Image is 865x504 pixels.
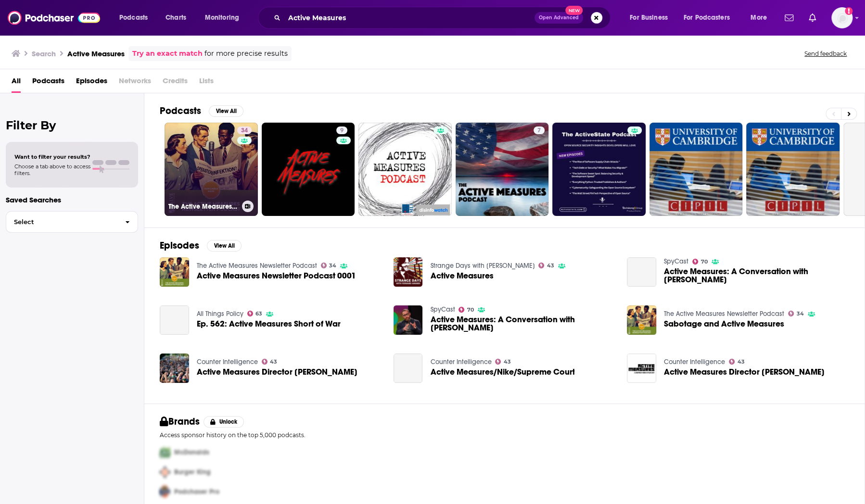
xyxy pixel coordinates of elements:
[340,126,343,136] span: 9
[255,312,262,316] span: 63
[539,15,579,20] span: Open Advanced
[495,359,511,365] a: 43
[430,305,455,314] a: SpyCast
[160,257,189,287] img: Active Measures Newsletter Podcast 0001
[165,123,258,216] a: 34The Active Measures Newsletter Podcast
[321,263,337,268] a: 34
[430,315,615,332] a: Active Measures: A Conversation with Thomas Rid
[204,48,288,59] span: for more precise results
[284,10,534,25] input: Search podcasts, credits, & more...
[174,488,219,496] span: Podchaser Pro
[174,468,211,476] span: Burger King
[664,257,688,265] a: SpyCast
[801,50,850,58] button: Send feedback
[6,211,138,233] button: Select
[241,126,248,136] span: 34
[788,311,804,316] a: 34
[430,368,574,376] a: Active Measures/Nike/Supreme Court
[458,307,474,313] a: 70
[8,9,100,27] img: Podchaser - Follow, Share and Rate Podcasts
[738,360,745,364] span: 43
[160,305,189,335] a: Ep. 562: Active Measures Short of War
[831,7,852,28] span: Logged in as WE_Broadcast
[831,7,852,28] button: Show profile menu
[267,7,620,29] div: Search podcasts, credits, & more...
[677,10,744,25] button: open menu
[163,73,188,93] span: Credits
[744,10,779,25] button: open menu
[237,126,252,134] a: 34
[119,11,148,25] span: Podcasts
[664,358,725,366] a: Counter Intelligence
[565,6,583,15] span: New
[132,48,203,59] a: Try an exact match
[262,123,355,216] a: 9
[168,202,238,211] h3: The Active Measures Newsletter Podcast
[701,260,708,264] span: 70
[160,239,242,252] a: EpisodesView All
[664,320,784,328] span: Sabotage and Active Measures
[692,259,708,265] a: 70
[751,11,767,25] span: More
[160,105,243,117] a: PodcastsView All
[197,272,356,280] a: Active Measures Newsletter Podcast 0001
[160,239,199,252] h2: Episodes
[664,368,825,376] span: Active Measures Director [PERSON_NAME]
[197,358,258,366] a: Counter Intelligence
[456,123,549,216] a: 7
[627,353,656,383] img: Active Measures Director Jack Bryan
[805,10,820,26] a: Show notifications dropdown
[76,73,107,93] a: Episodes
[160,353,189,383] img: Active Measures Director Jack Bryan
[6,195,138,204] p: Saved Searches
[430,272,493,280] a: Active Measures
[534,126,545,134] a: 7
[430,358,491,366] a: Counter Intelligence
[623,10,680,25] button: open menu
[204,416,244,428] button: Unlock
[538,263,554,268] a: 43
[6,219,117,225] span: Select
[627,257,656,287] a: Active Measures: A Conversation with Jack Bryan
[197,320,341,328] a: Ep. 562: Active Measures Short of War
[664,267,849,284] a: Active Measures: A Conversation with Jack Bryan
[209,105,243,117] button: View All
[394,305,423,335] a: Active Measures: A Conversation with Thomas Rid
[198,10,252,25] button: open menu
[12,73,21,93] span: All
[430,262,534,270] a: Strange Days with Fernand Amandi
[197,262,317,270] a: The Active Measures Newsletter Podcast
[394,353,423,383] a: Active Measures/Nike/Supreme Court
[781,10,797,26] a: Show notifications dropdown
[156,462,174,482] img: Second Pro Logo
[467,308,474,312] span: 70
[32,73,64,93] span: Podcasts
[831,7,852,28] img: User Profile
[627,305,656,335] img: Sabotage and Active Measures
[207,240,242,252] button: View All
[6,118,138,132] h2: Filter By
[156,482,174,502] img: Third Pro Logo
[534,12,583,24] button: Open AdvancedNew
[174,448,209,456] span: McDonalds
[329,264,336,268] span: 34
[156,442,174,462] img: First Pro Logo
[205,11,239,25] span: Monitoring
[664,368,825,376] a: Active Measures Director Jack Bryan
[504,360,511,364] span: 43
[845,7,852,15] svg: Add a profile image
[684,11,730,25] span: For Podcasters
[197,310,243,318] a: All Things Policy
[159,10,192,25] a: Charts
[119,73,151,93] span: Networks
[537,126,541,136] span: 7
